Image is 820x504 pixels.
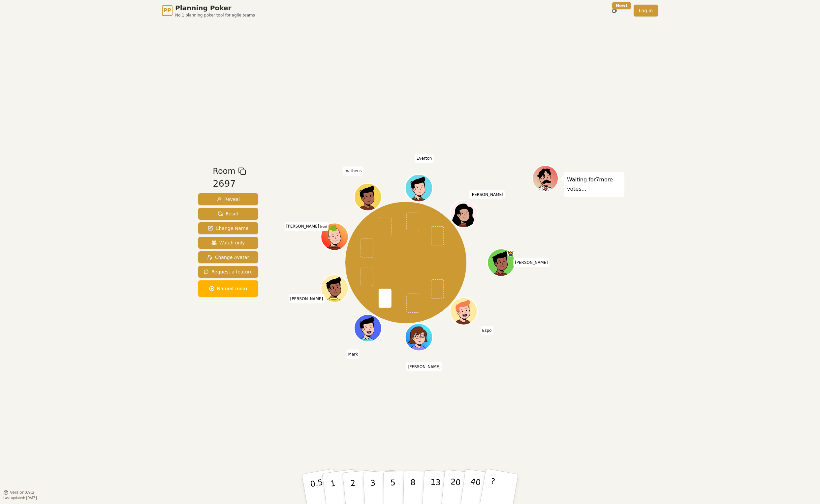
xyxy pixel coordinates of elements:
span: Click to change your name [469,190,505,199]
button: Change Name [198,222,258,234]
span: Click to change your name [343,166,363,175]
span: No.1 planning poker tool for agile teams [175,13,255,18]
a: Log in [634,5,658,16]
span: Click to change your name [513,258,550,267]
span: Click to change your name [481,326,493,335]
button: Named room [198,280,258,297]
button: New! [609,5,620,16]
button: Reveal [198,193,258,205]
span: Version 0.9.2 [10,490,35,495]
span: Click to change your name [285,222,329,231]
button: Click to change your avatar [322,224,348,249]
span: Rafael is the host [507,250,514,257]
span: Named room [209,285,247,292]
span: (you) [319,225,327,228]
span: Request a feature [204,268,253,275]
span: Click to change your name [289,294,325,303]
span: Click to change your name [415,154,434,163]
p: Waiting for 7 more votes... [567,175,621,194]
span: Watch only [211,239,245,246]
span: Reset [218,210,238,217]
button: Change Avatar [198,251,258,263]
span: Planning Poker [175,3,255,13]
span: Click to change your name [346,349,360,359]
button: Watch only [198,237,258,249]
button: Request a feature [198,266,258,278]
a: PPPlanning PokerNo.1 planning poker tool for agile teams [162,3,255,18]
span: Click to change your name [406,362,442,371]
span: Last updated: [DATE] [3,496,37,500]
span: Room [213,165,235,177]
button: Reset [198,208,258,220]
span: PP [163,7,171,15]
span: Change Avatar [207,254,249,261]
span: Change Name [208,225,248,232]
div: New! [612,2,631,9]
button: Version0.9.2 [3,490,35,495]
span: Reveal [216,196,240,203]
div: 2697 [213,177,246,191]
